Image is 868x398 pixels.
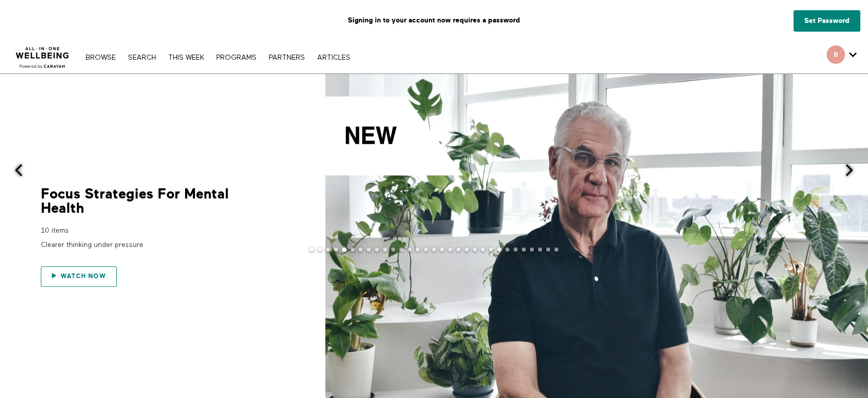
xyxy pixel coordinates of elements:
p: Signing in to your account now requires a password [8,8,860,33]
a: Search [123,54,161,61]
div: Secondary [819,41,864,73]
a: Browse [81,54,121,61]
a: PROGRAMS [211,54,262,61]
a: Set Password [794,10,860,32]
a: PARTNERS [264,54,310,61]
a: THIS WEEK [163,54,209,61]
nav: Primary [81,52,355,62]
a: ARTICLES [312,54,355,61]
img: CARAVAN [12,39,73,70]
